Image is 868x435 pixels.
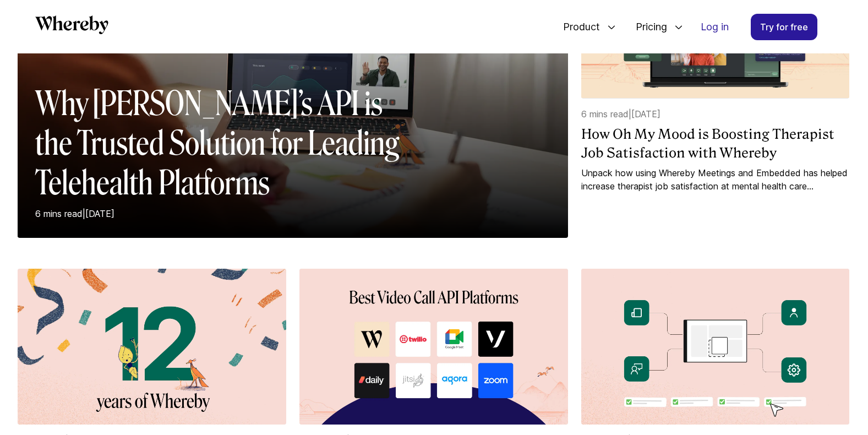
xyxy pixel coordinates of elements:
p: 6 mins read | [DATE] [35,207,421,220]
a: Try for free [751,14,817,40]
a: Log in [692,14,738,40]
h2: Why [PERSON_NAME]’s API is the Trusted Solution for Leading Telehealth Platforms [35,84,421,203]
a: How Oh My Mood is Boosting Therapist Job Satisfaction with Whereby [581,125,850,162]
svg: Whereby [35,15,108,34]
p: 6 mins read | [DATE] [581,107,850,121]
a: Unpack how using Whereby Meetings and Embedded has helped increase therapist job satisfaction at ... [581,166,850,193]
span: Product [552,9,603,45]
a: Whereby [35,15,108,38]
span: Pricing [625,9,670,45]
